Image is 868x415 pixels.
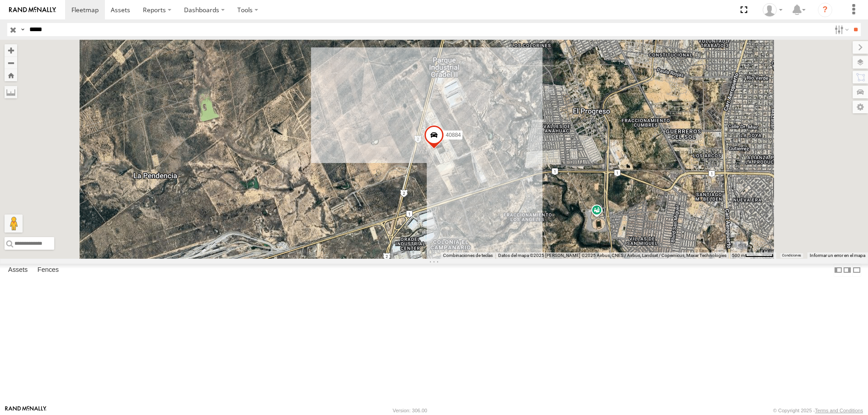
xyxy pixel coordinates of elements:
[498,253,726,258] span: Datos del mapa ©2025 [PERSON_NAME] ©2025 Airbus, CNES / Airbus, Landsat / Copernicus, Maxar Techn...
[5,69,17,81] button: Zoom Home
[732,253,745,258] span: 500 m
[5,214,23,233] button: Arrastra el hombrecito naranja al mapa para abrir Street View
[759,3,786,17] div: Juan Lopez
[5,406,47,415] a: Visit our Website
[9,7,56,13] img: rand-logo.svg
[810,253,865,258] a: Informar un error en el mapa
[4,264,32,276] label: Assets
[393,408,427,413] div: Version: 306.00
[33,264,63,276] label: Fences
[5,44,17,56] button: Zoom in
[5,56,17,69] button: Zoom out
[834,264,843,277] label: Dock Summary Table to the Left
[5,86,17,98] label: Measure
[782,254,801,257] a: Condiciones (se abre en una nueva pestaña)
[853,101,868,113] label: Map Settings
[443,252,493,259] button: Combinaciones de teclas
[843,264,852,277] label: Dock Summary Table to the Right
[446,132,461,138] span: 40884
[831,23,850,36] label: Search Filter Options
[818,3,832,17] i: ?
[729,252,776,259] button: Escala del mapa: 500 m por 59 píxeles
[773,408,863,413] div: © Copyright 2025 -
[815,408,863,413] a: Terms and Conditions
[19,23,26,36] label: Search Query
[852,264,861,277] label: Hide Summary Table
